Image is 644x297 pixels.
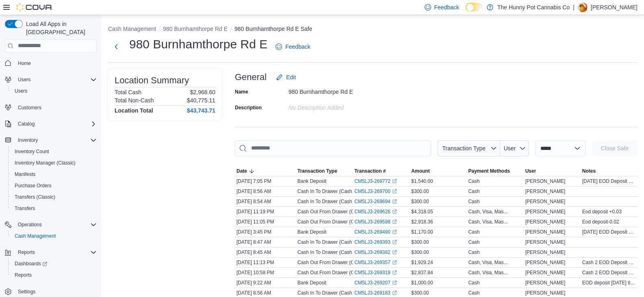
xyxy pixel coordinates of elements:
[8,269,100,281] button: Reports
[235,104,262,111] label: Description
[8,203,100,214] button: Transfers
[190,89,215,95] p: $2,968.60
[582,168,596,174] span: Notes
[354,198,397,205] a: CM5LJ3-269694External link
[15,119,97,129] span: Catalog
[411,290,429,296] span: $300.00
[235,278,296,288] div: [DATE] 9:22 AM
[235,176,296,186] div: [DATE] 7:05 PM
[582,229,636,235] span: [DATE] EOD Deposit 4x100 4x50 24x20 7x10 4x5
[272,39,313,55] a: Feedback
[392,199,397,204] svg: External link
[392,290,397,295] svg: External link
[497,2,570,12] p: The Hunny Pot Cannabis Co
[16,3,53,11] img: Cova
[411,208,433,215] span: $4,318.05
[582,259,636,266] span: Cash 2 EOD Deposit $482.90 Var +0.06
[591,2,637,12] p: [PERSON_NAME]
[18,249,35,256] span: Reports
[15,220,97,230] span: Operations
[11,259,97,269] span: Dashboards
[392,270,397,275] svg: External link
[11,86,97,96] span: Users
[115,97,154,104] h6: Total Non-Cash
[2,118,100,130] button: Catalog
[8,146,100,157] button: Inventory Count
[434,3,459,11] span: Feedback
[11,270,35,280] a: Reports
[354,219,397,225] a: CM5LJ3-269598External link
[11,204,97,213] span: Transfers
[411,229,433,235] span: $1,170.00
[297,188,358,195] p: Cash In To Drawer (Cash 2)
[235,197,296,206] div: [DATE] 8:54 AM
[2,219,100,230] button: Operations
[525,188,566,195] span: [PERSON_NAME]
[354,229,397,235] a: CM5LJ3-269490External link
[354,269,397,276] a: CM5LJ3-269319External link
[18,76,30,83] span: Users
[411,239,429,245] span: $300.00
[411,198,429,205] span: $300.00
[392,280,397,285] svg: External link
[525,249,566,256] span: [PERSON_NAME]
[582,269,636,276] span: Cash 2 EOD Deposit $693.8 Var $-3.04
[11,147,97,156] span: Inventory Count
[468,249,479,256] div: Cash
[392,189,397,194] svg: External link
[392,179,397,184] svg: External link
[438,140,500,156] button: Transaction Type
[411,280,433,286] span: $1,000.00
[2,102,100,113] button: Customers
[236,168,247,174] span: Date
[11,158,79,168] a: Inventory Manager (Classic)
[297,219,368,225] p: Cash Out From Drawer (Cash 2)
[297,229,326,235] p: Bank Deposit
[187,97,215,104] p: $40,775.11
[297,280,326,286] p: Bank Deposit
[468,229,479,235] div: Cash
[297,249,358,256] p: Cash In To Drawer (Cash 2)
[354,239,397,245] a: CM5LJ3-269393External link
[187,107,215,114] h4: $43,743.71
[15,247,38,257] button: Reports
[354,249,397,256] a: CM5LJ3-269382External link
[115,107,153,114] h4: Location Total
[15,148,49,155] span: Inventory Count
[297,168,337,174] span: Transaction Type
[235,237,296,247] div: [DATE] 8:47 AM
[11,147,52,156] a: Inventory Count
[129,36,267,52] h1: 980 Burnhamthorpe Rd E
[115,76,189,85] h3: Location Summary
[235,217,296,227] div: [DATE] 11:05 PM
[11,169,39,179] a: Manifests
[15,194,55,200] span: Transfers (Classic)
[525,259,566,266] span: [PERSON_NAME]
[392,230,397,234] svg: External link
[235,247,296,257] div: [DATE] 8:45 AM
[582,208,622,215] span: Eod deposit +0.03
[468,188,479,195] div: Cash
[468,280,479,286] div: Cash
[353,166,410,176] button: Transaction #
[525,280,566,286] span: [PERSON_NAME]
[235,207,296,217] div: [DATE] 11:19 PM
[354,290,397,296] a: CM5LJ3-269183External link
[525,290,566,296] span: [PERSON_NAME]
[273,69,299,85] button: Edit
[15,171,35,178] span: Manifests
[15,220,45,230] button: Operations
[15,75,34,85] button: Users
[466,166,523,176] button: Payment Methods
[11,231,97,241] span: Cash Management
[18,137,38,143] span: Inventory
[115,89,141,95] h6: Total Cash
[234,26,312,32] button: 980 Burnhamthorpe Rd E Safe
[108,26,156,32] button: Cash Management
[11,231,59,241] a: Cash Management
[525,239,566,245] span: [PERSON_NAME]
[297,198,358,205] p: Cash In To Drawer (Cash 1)
[578,2,588,12] div: Andy Ramgobin
[288,85,397,95] div: 980 Burnhamthorpe Rd E
[297,290,358,296] p: Cash In To Drawer (Cash 2)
